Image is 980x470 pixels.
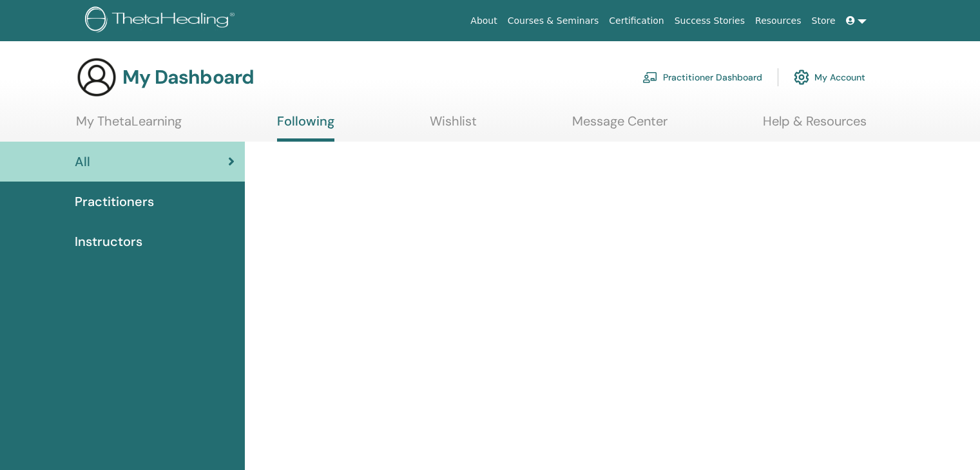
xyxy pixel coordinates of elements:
[750,9,807,33] a: Resources
[465,9,502,33] a: About
[642,63,762,91] a: Practitioner Dashboard
[642,71,658,83] img: chalkboard-teacher.svg
[763,113,867,138] a: Help & Resources
[669,9,750,33] a: Success Stories
[85,6,239,35] img: logo.png
[794,66,809,88] img: cog.svg
[807,9,841,33] a: Store
[75,152,90,171] span: All
[503,9,604,33] a: Courses & Seminars
[604,9,669,33] a: Certification
[75,232,142,251] span: Instructors
[572,113,668,138] a: Message Center
[794,63,865,91] a: My Account
[76,57,117,98] img: generic-user-icon.jpg
[75,192,154,211] span: Practitioners
[430,113,477,138] a: Wishlist
[122,66,254,89] h3: My Dashboard
[277,113,334,142] a: Following
[76,113,182,138] a: My ThetaLearning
